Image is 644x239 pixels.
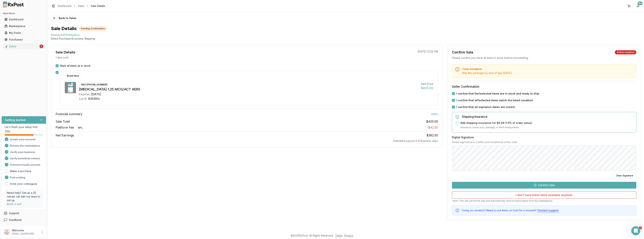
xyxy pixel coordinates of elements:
[58,4,71,8] a: Dashboard
[65,74,81,78] div: Brand New
[1,217,46,223] button: Feedback
[1,1,25,7] img: RxPost Logo
[426,133,438,137] span: $382.50
[1,210,46,217] button: Support
[421,86,433,90] div: $425.00
[60,64,91,68] label: Mark all items as in stock
[452,135,636,139] h3: Digital Signature
[638,1,643,5] div: 9+
[79,27,107,31] div: Pending Confirmation
[10,176,25,179] span: Post a listing
[79,83,110,87] div: NDC: [PHONE_NUMBER]
[462,71,512,75] span: Ship this package by end of day [DATE] .
[9,218,22,222] span: Feedback
[4,229,10,235] img: User avatar
[635,3,641,9] button: 9+
[56,50,75,55] div: Sale Details
[3,30,45,36] a: My Posts
[12,232,38,235] p: [EMAIL_ADDRESS][DOMAIN_NAME]
[1,30,46,36] button: My Posts
[78,4,84,8] a: Sales
[56,56,68,59] p: 1 item sold
[10,163,40,167] span: Connect a bank account
[79,87,418,92] div: [MEDICAL_DATA] 1.25 MCG/ACT AERS
[76,126,84,130] div: 10 %
[462,115,633,118] h5: Shipping Insurance
[456,98,533,102] label: I confirm that all 1 selected items match the listed condition
[88,96,100,101] div: 405391c
[56,125,84,130] span: Platform Fee
[452,182,636,189] button: Confirm Sale
[3,12,45,15] h2: Main Menu
[426,119,438,124] span: $425.00
[335,234,343,237] a: Terms
[421,82,433,86] div: Item Price
[1,16,46,22] button: Dashboard
[10,169,31,173] a: Make a purchase
[431,112,438,116] span: 1 item
[51,37,641,41] p: Direct Purchase • Economy Shipping
[7,202,21,206] a: Book a call
[1,37,46,43] button: Purchases
[10,144,40,148] span: Browse the marketplace
[1,43,46,49] button: Sales2
[537,209,559,212] button: Contact support
[5,130,10,133] span: 75 %
[613,172,636,179] button: Clear Signature
[462,209,633,212] div: Going on vacation? Need to put items on hold for a moment?
[3,23,45,30] a: Marketplace
[462,67,633,70] h5: Time Sensitive
[456,105,515,109] label: I confirm that all expiration dates are correct
[40,44,43,48] div: 2
[1,23,46,29] button: Marketplace
[12,229,38,232] p: Welcome
[344,234,353,237] a: Privacy
[91,4,105,8] span: Sale Details
[3,43,45,50] a: Sales2
[79,96,87,101] div: Lot #:
[79,92,90,96] div: Expires:
[452,141,636,144] p: Please sign below to confirm your acceptance of this order
[452,50,473,55] div: Confirm Sale
[58,4,105,8] nav: breadcrumb
[56,119,70,124] span: Sale Total
[7,191,41,202] p: Need help? Set up a 25 minute call with our team to set up.
[61,33,80,37] span: b01030daa1c4
[456,92,539,95] label: I confirm that the 1 selected items are in stock and ready to ship
[51,33,60,37] div: Invoice
[639,226,642,229] span: 2
[631,226,640,235] iframe: Intercom live chat
[56,133,74,138] span: Net Earnings
[452,84,636,89] h3: Seller Confirmation
[418,50,438,53] p: [DATE] 12:58 PM
[56,112,82,116] span: Financial summary
[4,18,43,21] div: Dashboard
[51,26,77,32] h1: Sale Details
[10,182,37,186] a: Invite your colleagues
[10,150,35,154] span: Verify your business
[5,118,26,122] h3: Getting started
[452,192,636,199] button: I don't have these items available anymore
[3,36,45,43] a: Purchases
[460,126,633,129] p: Insurance covers loss, damage, or theft during transit.
[615,50,636,54] div: Action required
[65,82,76,93] img: Spiriva Respimat 1.25 MCG/ACT AERS
[10,157,40,160] span: Verify beneficial owners
[4,24,43,28] div: Marketplace
[4,44,39,48] div: Sales
[4,31,43,35] div: My Posts
[452,56,636,60] div: Please confirm you have all items in stock before proceeding
[91,92,101,96] div: [DATE]
[56,139,438,143] div: Estimated payout 4-6 Business days
[460,121,532,125] label: Add shipping insurance for $6.38 ( 1.5 % of order value)
[10,138,35,141] span: Create your account
[427,126,438,129] span: - $42.50
[51,15,78,21] button: Back to Sales
[5,125,43,129] p: Let's finish your setup first!
[4,38,43,41] div: Purchases
[452,199,636,202] p: Note: This will cancel the sale and automatically remove these items from the marketplace.
[3,16,45,23] a: Dashboard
